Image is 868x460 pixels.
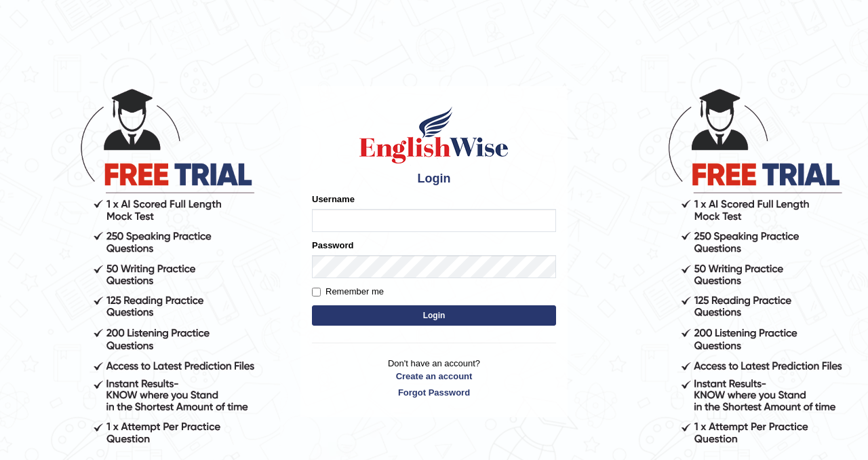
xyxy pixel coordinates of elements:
[312,239,353,252] label: Password
[312,288,321,296] input: Remember me
[312,386,556,399] a: Forgot Password
[312,305,556,326] button: Login
[312,193,355,206] label: Username
[312,357,556,399] p: Don't have an account?
[312,370,556,383] a: Create an account
[312,285,384,299] label: Remember me
[312,172,556,186] h4: Login
[357,104,511,166] img: Logo of English Wise sign in for intelligent practice with AI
